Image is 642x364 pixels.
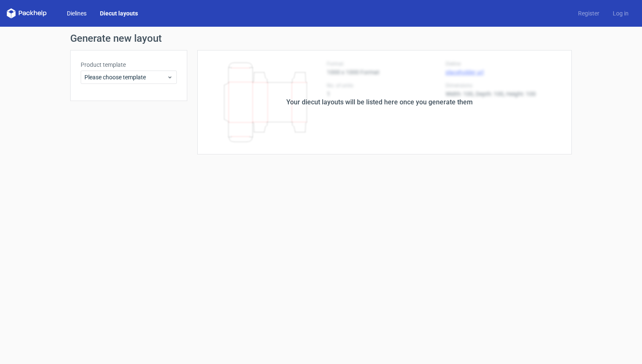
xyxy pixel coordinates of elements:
label: Product template [81,61,177,69]
a: Dielines [60,9,93,18]
a: Log in [606,9,635,18]
div: Your diecut layouts will be listed here once you generate them [286,97,473,107]
h1: Generate new layout [70,33,572,43]
a: Register [571,9,606,18]
span: Please choose template [84,73,167,81]
a: Diecut layouts [93,9,145,18]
